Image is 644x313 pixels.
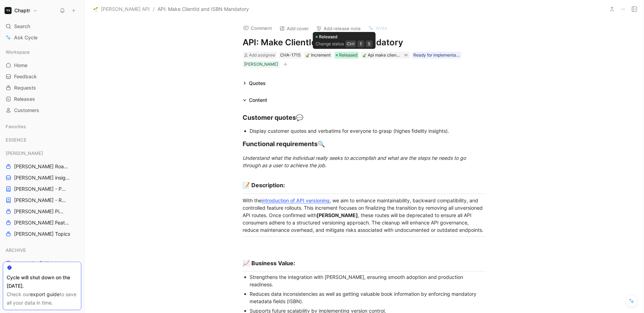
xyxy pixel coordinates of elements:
[250,273,486,288] div: Strengthens the integration with [PERSON_NAME], ensuring smooth adoption and production readiness.
[157,5,249,13] span: API: Make ClientId and ISBN Mandatory
[3,6,39,15] button: ChaptrChaptr
[7,273,77,290] div: Cycle will shut down on the [DATE].
[5,7,12,14] img: Chaptr
[376,25,388,31] span: Write
[243,155,468,168] em: Understand what the individual really seeks to accomplish and what are the steps he needs to go t...
[306,53,310,57] img: 🍃
[14,96,35,103] span: Releases
[3,121,81,132] div: Favorites
[250,290,486,305] div: Reduces data inconsistencies as well as getting valuable book information by enforcing mandatory ...
[14,219,72,226] span: [PERSON_NAME] Features
[3,21,81,32] div: Search
[3,148,81,158] div: [PERSON_NAME]
[365,23,391,33] button: Write
[14,22,30,31] span: Search
[249,96,267,104] div: Content
[14,208,65,215] span: [PERSON_NAME] Pipeline
[101,5,150,13] span: [PERSON_NAME] API
[3,71,81,82] a: Feedback
[262,197,330,203] a: introduction of API versioning
[3,245,81,280] div: ARCHIVEARCHIVE - [PERSON_NAME] PipelineARCHIVE - Noa Pipeline
[14,84,36,91] span: Requests
[243,197,486,234] div: With the , we aim to enhance maintainability, backward compatibility, and controlled feature roll...
[306,52,331,59] div: Increment
[14,163,69,170] span: [PERSON_NAME] Roadmap - open items
[14,260,74,267] span: ARCHIVE - [PERSON_NAME] Pipeline
[3,60,81,71] a: Home
[318,141,325,148] span: 🔍
[243,37,486,48] h1: API: Make ClientId and ISBN Mandatory
[3,195,81,206] a: [PERSON_NAME] - REFINEMENTS
[3,94,81,104] a: Releases
[3,258,81,269] a: ARCHIVE - [PERSON_NAME] Pipeline
[3,206,81,217] a: [PERSON_NAME] Pipeline
[7,290,77,307] div: Check our to save all your data in time.
[30,291,60,297] a: export guide
[14,33,38,42] span: Ask Cycle
[6,48,30,56] span: Workspace
[362,53,367,57] img: 🍃
[304,52,332,59] div: 🍃Increment
[252,182,285,189] strong: Description:
[14,62,27,69] span: Home
[243,114,296,121] strong: Customer quotes
[3,161,81,172] a: [PERSON_NAME] Roadmap - open items
[14,230,70,237] span: [PERSON_NAME] Topics
[368,52,401,59] div: Api make clientid and isbn mandatory
[6,136,27,143] span: ESSENCE
[91,5,151,13] button: 🌱[PERSON_NAME] API
[14,174,72,181] span: [PERSON_NAME] insights
[240,96,270,104] div: Content
[3,135,81,145] div: ESSENCE
[3,47,81,57] div: Workspace
[313,24,364,33] button: Add release note
[6,123,26,130] span: Favorites
[339,52,358,59] span: Released
[3,83,81,93] a: Requests
[14,185,67,193] span: [PERSON_NAME] - PLANNINGS
[3,105,81,116] a: Customers
[153,5,155,13] span: /
[243,182,250,189] span: 📝
[3,172,81,183] a: [PERSON_NAME] insights
[3,184,81,194] a: [PERSON_NAME] - PLANNINGS
[244,61,278,68] div: [PERSON_NAME]
[249,52,276,58] span: Add assignee
[276,24,312,33] button: Add cover
[240,23,276,33] button: Comment
[3,245,81,255] div: ARCHIVE
[250,127,486,135] div: Display customer quotes and verbatims for everyone to grasp (highes fidelity insights).
[280,52,301,59] div: CHA-1715
[240,79,269,87] div: Quotes
[296,114,304,121] span: 💬
[243,260,250,267] span: 📈
[93,7,98,12] img: 🌱
[14,7,30,14] h1: Chaptr
[14,107,39,114] span: Customers
[6,150,43,157] span: [PERSON_NAME]
[3,148,81,239] div: [PERSON_NAME][PERSON_NAME] Roadmap - open items[PERSON_NAME] insights[PERSON_NAME] - PLANNINGS[PE...
[249,79,266,87] div: Quotes
[3,217,81,228] a: [PERSON_NAME] Features
[3,32,81,43] a: Ask Cycle
[14,197,68,204] span: [PERSON_NAME] - REFINEMENTS
[3,135,81,147] div: ESSENCE
[6,247,26,254] span: ARCHIVE
[3,229,81,239] a: [PERSON_NAME] Topics
[14,73,37,80] span: Feedback
[334,52,359,59] div: Released
[414,52,460,59] div: Ready for implementation
[243,140,318,148] strong: Functional requirements
[252,260,296,267] strong: Business Value:
[317,212,358,218] strong: [PERSON_NAME]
